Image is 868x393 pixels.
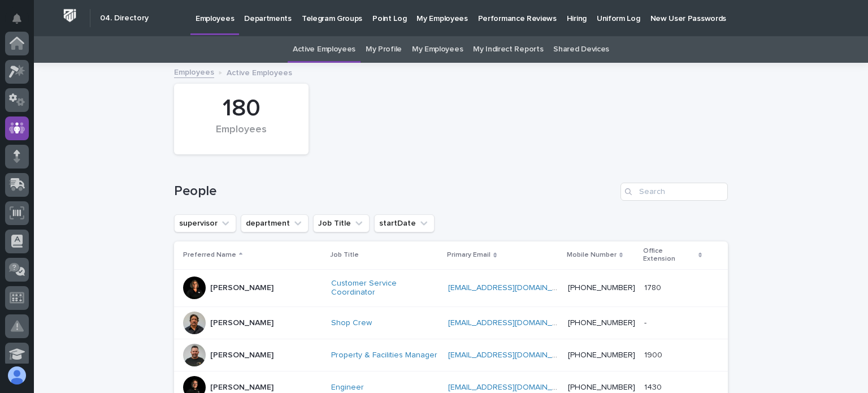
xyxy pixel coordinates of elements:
a: My Profile [366,36,402,63]
p: 1900 [644,348,665,360]
a: Employees [174,65,214,78]
button: department [241,214,309,232]
a: [PHONE_NUMBER] [568,284,635,292]
a: [PHONE_NUMBER] [568,383,635,391]
a: Engineer [331,383,364,392]
a: [EMAIL_ADDRESS][DOMAIN_NAME] [448,351,576,359]
a: [PHONE_NUMBER] [568,319,635,327]
button: supervisor [174,214,236,232]
p: Mobile Number [567,249,617,261]
p: Office Extension [643,245,696,266]
div: Notifications [14,14,29,32]
p: [PERSON_NAME] [210,383,274,392]
a: My Employees [412,36,463,63]
p: 1430 [644,381,664,392]
div: 180 [193,94,289,123]
img: Workspace Logo [59,5,80,26]
p: 1780 [644,281,663,293]
a: [PHONE_NUMBER] [568,351,635,359]
p: Active Employees [227,66,292,78]
p: - [644,316,649,328]
p: Preferred Name [183,249,236,261]
a: Shop Crew [331,318,372,328]
a: [EMAIL_ADDRESS][DOMAIN_NAME] [448,383,576,391]
p: Primary Email [447,249,491,261]
p: Job Title [330,249,359,261]
a: Shared Devices [553,36,609,63]
a: Customer Service Coordinator [331,279,440,298]
button: Job Title [313,214,370,232]
button: Notifications [5,7,29,31]
tr: [PERSON_NAME]Customer Service Coordinator [EMAIL_ADDRESS][DOMAIN_NAME] [PHONE_NUMBER]17801780 [174,269,728,307]
h2: 04. Directory [100,14,149,23]
tr: [PERSON_NAME]Shop Crew [EMAIL_ADDRESS][DOMAIN_NAME] [PHONE_NUMBER]-- [174,307,728,339]
p: [PERSON_NAME] [210,283,274,293]
input: Search [620,183,728,201]
a: Property & Facilities Manager [331,351,437,360]
h1: People [174,183,616,200]
a: My Indirect Reports [473,36,543,63]
button: startDate [374,214,435,232]
tr: [PERSON_NAME]Property & Facilities Manager [EMAIL_ADDRESS][DOMAIN_NAME] [PHONE_NUMBER]19001900 [174,339,728,372]
a: [EMAIL_ADDRESS][DOMAIN_NAME] [448,284,576,292]
p: [PERSON_NAME] [210,318,274,328]
p: [PERSON_NAME] [210,351,274,360]
a: [EMAIL_ADDRESS][DOMAIN_NAME] [448,319,576,327]
a: Active Employees [293,36,355,63]
button: users-avatar [5,364,29,387]
div: Employees [193,124,289,148]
